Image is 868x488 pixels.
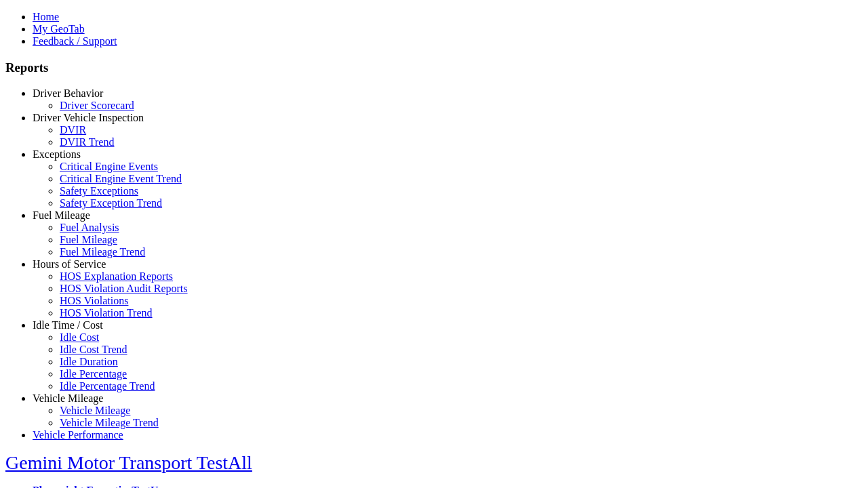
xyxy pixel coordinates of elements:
[60,222,119,233] a: Fuel Analysis
[60,246,145,258] a: Fuel Mileage Trend
[60,331,99,343] a: Idle Cost
[60,368,127,380] a: Idle Percentage
[33,429,123,441] a: Vehicle Performance
[60,136,114,148] a: DVIR Trend
[33,148,81,160] a: Exceptions
[33,209,90,221] a: Fuel Mileage
[60,234,117,245] a: Fuel Mileage
[60,197,162,209] a: Safety Exception Trend
[60,405,130,416] a: Vehicle Mileage
[60,100,134,111] a: Driver Scorecard
[5,452,252,473] a: Gemini Motor Transport TestAll
[60,417,159,428] a: Vehicle Mileage Trend
[33,319,103,331] a: Idle Time / Cost
[33,35,117,47] a: Feedback / Support
[60,283,188,294] a: HOS Violation Audit Reports
[33,112,144,123] a: Driver Vehicle Inspection
[60,295,128,306] a: HOS Violations
[33,392,103,404] a: Vehicle Mileage
[60,356,118,367] a: Idle Duration
[33,87,103,99] a: Driver Behavior
[33,258,106,270] a: Hours of Service
[60,161,158,172] a: Critical Engine Events
[60,307,153,319] a: HOS Violation Trend
[60,344,127,355] a: Idle Cost Trend
[33,23,85,35] a: My GeoTab
[60,270,173,282] a: HOS Explanation Reports
[60,173,182,184] a: Critical Engine Event Trend
[60,124,86,136] a: DVIR
[5,60,863,75] h3: Reports
[33,11,59,22] a: Home
[60,185,138,197] a: Safety Exceptions
[60,380,155,392] a: Idle Percentage Trend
